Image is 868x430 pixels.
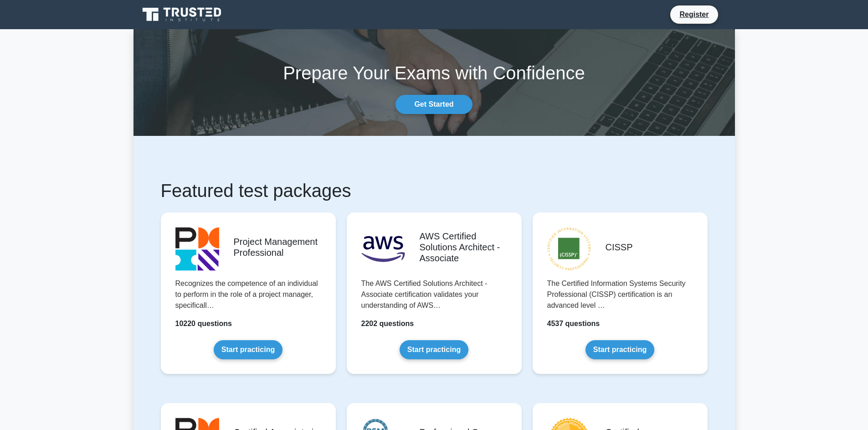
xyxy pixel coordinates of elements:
h1: Featured test packages [161,180,708,202]
a: Start practicing [400,340,468,359]
a: Start practicing [214,340,282,359]
a: Register [674,9,714,20]
a: Get Started [395,95,472,114]
h1: Prepare Your Exams with Confidence [134,62,735,84]
a: Start practicing [586,340,654,359]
